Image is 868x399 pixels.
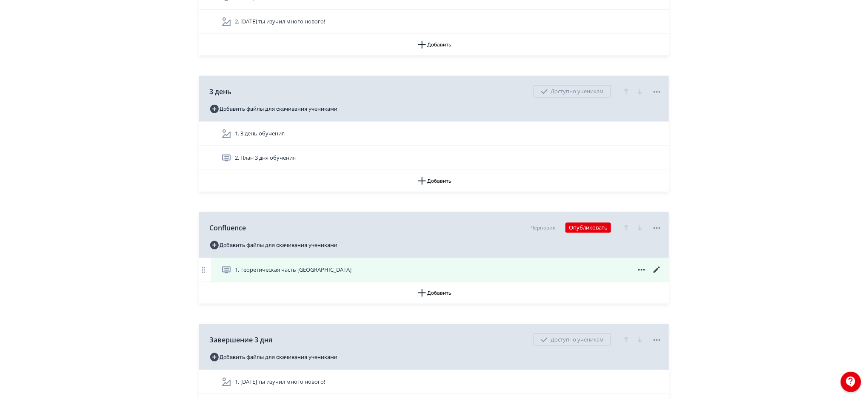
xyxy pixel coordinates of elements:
[209,86,231,97] span: 3 день
[235,17,325,26] span: 2. Сегодня ты изучил много нового!
[199,34,669,55] button: Добавить
[531,224,555,232] div: Черновик
[199,170,669,192] button: Добавить
[199,282,669,304] button: Добавить
[534,333,611,346] div: Доступно ученикам
[199,10,669,34] div: 2. [DATE] ты изучил много нового!
[209,350,337,364] button: Добавить файлы для скачивания учениками
[534,85,611,98] div: Доступно ученикам
[209,223,246,233] span: Confluence
[235,266,351,274] span: 1. Теоретическая часть Confluence
[209,102,337,116] button: Добавить файлы для скачивания учениками
[565,223,611,233] button: Опубликовать
[199,122,669,146] div: 1. 3 день обучения
[235,154,296,162] span: 2. План 3 дня обучения
[235,378,325,386] span: 1. Сегодня ты изучил много нового!
[235,129,285,138] span: 1. 3 день обучения
[209,335,272,345] span: Завершение 3 дня
[209,238,337,252] button: Добавить файлы для скачивания учениками
[199,370,669,394] div: 1. [DATE] ты изучил много нового!
[199,146,669,170] div: 2. План 3 дня обучения
[199,258,669,282] div: 1. Теоретическая часть [GEOGRAPHIC_DATA]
